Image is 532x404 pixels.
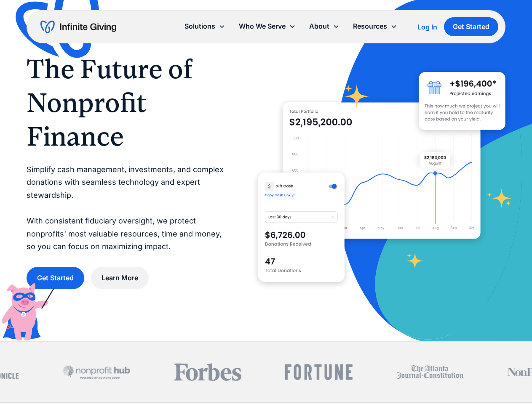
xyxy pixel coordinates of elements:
[346,17,404,35] div: Resources
[444,17,498,36] a: Get Started
[258,173,345,282] img: donation software for nonprofits
[487,189,512,208] img: fundraising star
[417,24,437,30] div: Log In
[302,17,346,35] div: About
[239,21,286,32] div: Who We Serve
[232,17,302,35] div: Who We Serve
[417,22,437,32] a: Log In
[283,102,481,239] img: nonprofit donation platform
[353,21,387,32] div: Resources
[91,267,149,289] a: Learn More
[309,21,329,32] div: About
[27,52,225,153] h1: The Future of Nonprofit Finance
[27,267,84,289] a: Get Started
[27,163,225,253] p: Simplify cash management, investments, and complex donations with seamless technology and expert ...
[40,20,116,34] a: home
[178,17,232,35] div: Solutions
[184,21,215,32] div: Solutions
